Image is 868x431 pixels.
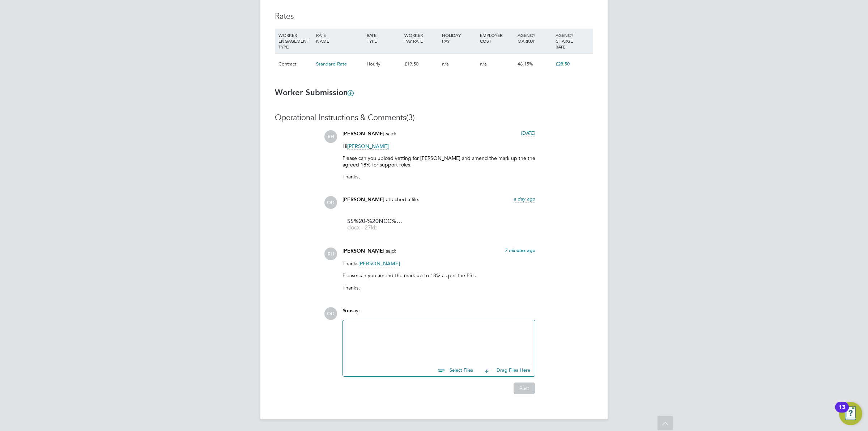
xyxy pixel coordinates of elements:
[347,219,405,224] span: SS%20-%20NCC%20Form
[386,248,396,254] span: said:
[347,143,389,150] span: [PERSON_NAME]
[442,61,449,67] span: n/a
[342,248,384,254] span: [PERSON_NAME]
[342,197,384,203] span: [PERSON_NAME]
[275,88,353,97] b: Worker Submission
[403,54,440,75] div: £19.50
[386,130,396,137] span: said:
[406,113,415,122] span: (3)
[324,196,337,209] span: OD
[365,54,403,75] div: Hourly
[358,260,400,267] span: [PERSON_NAME]
[342,131,384,137] span: [PERSON_NAME]
[386,196,420,203] span: attached a file:
[316,61,347,67] span: Standard Rate
[479,363,531,378] button: Drag Files Here
[347,219,405,231] a: SS%20-%20NCC%20Form docx - 27kb
[342,260,535,267] p: Thanks
[403,29,440,47] div: WORKER PAY RATE
[277,54,314,75] div: Contract
[514,383,535,394] button: Post
[342,155,535,168] p: Please can you upload vetting for [PERSON_NAME] and amend the mark up the the agreed 18% for supp...
[324,248,337,260] span: RH
[480,61,487,67] span: n/a
[839,407,845,417] div: 13
[324,307,337,320] span: OD
[440,29,478,47] div: HOLIDAY PAY
[342,284,535,291] p: Thanks,
[275,11,593,22] h3: Rates
[505,247,535,253] span: 7 minutes ago
[342,272,535,279] p: Please can you amend the mark up to 18% as per the PSL.
[556,61,570,67] span: £28.50
[324,130,337,143] span: RH
[518,61,533,67] span: 46.15%
[478,29,516,47] div: EMPLOYER COST
[342,307,535,320] div: say:
[839,402,862,425] button: Open Resource Center, 13 new notifications
[342,143,535,149] p: Hi
[342,173,535,180] p: Thanks,
[554,29,591,53] div: AGENCY CHARGE RATE
[275,113,593,123] h3: Operational Instructions & Comments
[516,29,553,47] div: AGENCY MARKUP
[365,29,403,47] div: RATE TYPE
[277,29,314,53] div: WORKER ENGAGEMENT TYPE
[342,308,351,314] span: You
[347,225,405,231] span: docx - 27kb
[314,29,365,47] div: RATE NAME
[514,196,535,202] span: a day ago
[521,130,535,136] span: [DATE]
